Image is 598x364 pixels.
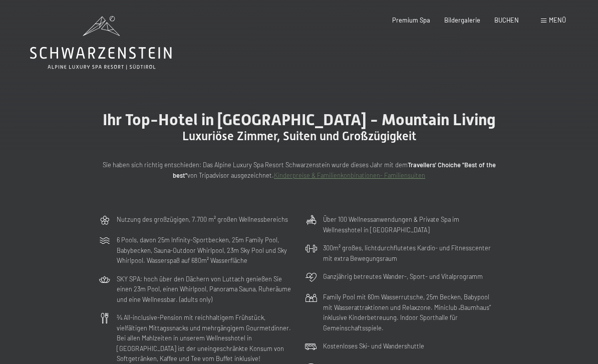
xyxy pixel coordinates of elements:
a: BUCHEN [494,16,519,24]
p: 6 Pools, davon 25m Infinity-Sportbecken, 25m Family Pool, Babybecken, Sauna-Outdoor Whirlpool, 23... [117,235,293,265]
span: Luxuriöse Zimmer, Suiten und Großzügigkeit [182,129,416,143]
p: 300m² großes, lichtdurchflutetes Kardio- und Fitnesscenter mit extra Bewegungsraum [323,243,499,263]
p: Sie haben sich richtig entschieden: Das Alpine Luxury Spa Resort Schwarzenstein wurde dieses Jahr... [99,160,499,180]
span: Ihr Top-Hotel in [GEOGRAPHIC_DATA] - Mountain Living [103,110,496,129]
p: Nutzung des großzügigen, 7.700 m² großen Wellnessbereichs [117,214,288,224]
p: Kostenloses Ski- und Wandershuttle [323,341,424,351]
strong: Travellers' Choiche "Best of the best" [173,161,496,179]
p: Über 100 Wellnessanwendungen & Private Spa im Wellnesshotel in [GEOGRAPHIC_DATA] [323,214,499,235]
p: Ganzjährig betreutes Wander-, Sport- und Vitalprogramm [323,271,483,281]
a: Kinderpreise & Familienkonbinationen- Familiensuiten [274,171,425,179]
p: Family Pool mit 60m Wasserrutsche, 25m Becken, Babypool mit Wasserattraktionen und Relaxzone. Min... [323,292,499,333]
a: Bildergalerie [444,16,480,24]
span: Menü [549,16,566,24]
a: Premium Spa [392,16,430,24]
p: SKY SPA: hoch über den Dächern von Luttach genießen Sie einen 23m Pool, einen Whirlpool, Panorama... [117,274,293,304]
p: ¾ All-inclusive-Pension mit reichhaltigem Frühstück, vielfältigen Mittagssnacks und mehrgängigem ... [117,312,293,363]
